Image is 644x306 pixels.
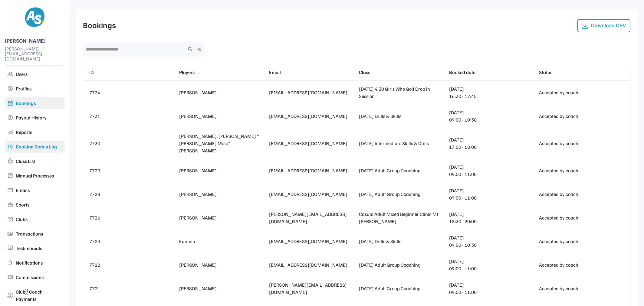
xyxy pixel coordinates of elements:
[16,172,62,179] div: Manual Processes
[89,69,174,76] div: ID
[359,69,444,76] div: Class
[179,190,264,198] div: [PERSON_NAME]
[179,89,264,96] div: [PERSON_NAME]
[7,231,13,237] img: payments_24dp_909090_FILL0_wght400_GRAD0_opsz24.svg
[179,285,264,292] div: [PERSON_NAME]
[591,23,626,28] div: Download CSV
[89,112,174,120] div: 7731
[16,216,62,223] div: Clubs
[16,143,62,150] div: Booking Status Log
[16,259,62,266] div: Notifications
[449,281,534,296] div: [DATE] 09:00 - 11:00
[7,86,13,92] img: account_circle_24dp_909090_FILL0_wght400_GRAD0_opsz24.svg
[269,190,354,198] div: [EMAIL_ADDRESS][DOMAIN_NAME]
[179,261,264,269] div: [PERSON_NAME]
[179,238,264,245] div: Eunmin
[16,99,62,107] div: Bookings
[16,274,62,281] div: Commissions
[16,288,62,303] div: Club / Coach Payments
[449,136,534,151] div: [DATE] 17:00 - 18:00
[269,238,354,245] div: [EMAIL_ADDRESS][DOMAIN_NAME]
[269,281,354,296] div: [PERSON_NAME][EMAIL_ADDRESS][DOMAIN_NAME]
[539,238,579,245] div: Accepted by coach
[5,38,65,44] div: [PERSON_NAME]
[449,109,534,123] div: [DATE] 09:00 - 10:30
[539,261,579,269] div: Accepted by coach
[179,167,264,174] div: [PERSON_NAME]
[89,285,174,292] div: 7721
[16,70,62,78] div: Users
[359,85,444,100] div: [DATE] 4:30 Girls Who Golf Drop in Session
[16,158,62,165] div: Class List
[7,274,13,280] img: universal_currency_24dp_909090_FILL0_wght400_GRAD0_opsz24.svg
[539,69,624,76] div: Status
[7,158,13,164] img: local_library_24dp_909090_FILL0_wght400_GRAD0_opsz24.svg
[539,214,579,221] div: Accepted by coach
[89,167,174,174] div: 7729
[16,245,62,252] div: Testimonials
[359,140,429,147] div: [DATE] Intermediate Skills & Drills
[7,173,13,179] img: developer_guide_24dp_909090_FILL0_wght400_GRAD0_opsz24.svg
[359,285,421,292] div: [DATE] Adult Group Coaching
[449,69,534,76] div: Booked date
[359,112,402,120] div: [DATE] Drills & Skills
[449,85,534,100] div: [DATE] 16:30 - 17:45
[25,7,44,27] img: AS-100x100%402x.png
[16,187,62,194] div: Emails
[269,69,354,76] div: Email
[83,20,116,31] div: Bookings
[89,238,174,245] div: 7723
[269,140,354,147] div: [EMAIL_ADDRESS][DOMAIN_NAME]
[16,230,62,237] div: Transactions
[539,89,579,96] div: Accepted by coach
[89,140,174,147] div: 7730
[7,100,13,106] img: event_24dp_2596BE_FILL0_wght400_GRAD0_opsz24.svg
[359,210,444,225] div: Casual Adult Mixed Beginner Clinic Mt [PERSON_NAME]
[89,261,174,269] div: 7722
[269,210,354,225] div: [PERSON_NAME][EMAIL_ADDRESS][DOMAIN_NAME]
[359,167,421,174] div: [DATE] Adult Group Coaching
[5,47,65,62] div: [PERSON_NAME][EMAIL_ADDRESS][DOMAIN_NAME]
[359,190,421,198] div: [DATE] Adult Group Coaching
[449,234,534,249] div: [DATE] 09:00 - 10:30
[179,132,264,154] div: [PERSON_NAME], [PERSON_NAME] "[PERSON_NAME] Moto" [PERSON_NAME]
[7,129,13,135] img: monitoring_24dp_909090_FILL0_wght400_GRAD0_opsz24.svg
[449,187,534,201] div: [DATE] 09:00 - 11:00
[16,201,62,208] div: Sports
[449,163,534,178] div: [DATE] 09:00 - 11:00
[89,214,174,221] div: 7726
[7,187,13,193] img: mail_24dp_909090_FILL0_wght400_GRAD0_opsz24.svg
[539,112,579,120] div: Accepted by coach
[7,144,13,150] img: app_registration_24dp_2596BE_FILL0_wght400_GRAD0_opsz24.svg
[269,89,354,96] div: [EMAIL_ADDRESS][DOMAIN_NAME]
[359,238,402,245] div: [DATE] Drills & Skills
[269,261,354,269] div: [EMAIL_ADDRESS][DOMAIN_NAME]
[539,190,579,198] div: Accepted by coach
[179,214,264,221] div: [PERSON_NAME]
[539,285,579,292] div: Accepted by coach
[7,245,13,251] img: 3p_24dp_909090_FILL0_wght400_GRAD0_opsz24.svg
[7,115,13,121] img: paid_24dp_909090_FILL0_wght400_GRAD0_opsz24.svg
[449,258,534,272] div: [DATE] 09:00 - 11:00
[179,69,264,76] div: Players
[359,261,421,269] div: [DATE] Adult Group Coaching
[7,202,13,208] img: stadium_24dp_909090_FILL0_wght400_GRAD0_opsz24.svg
[16,114,62,121] div: Payout History
[89,89,174,96] div: 7734
[7,71,13,77] img: group_24dp_909090_FILL0_wght400_GRAD0_opsz24.svg
[89,190,174,198] div: 7728
[449,210,534,225] div: [DATE] 18:30 - 20:00
[269,112,354,120] div: [EMAIL_ADDRESS][DOMAIN_NAME]
[7,260,13,266] img: notifications_24dp_909090_FILL0_wght400_GRAD0_opsz24.svg
[7,216,13,222] img: party_mode_24dp_909090_FILL0_wght400_GRAD0_opsz24.svg
[539,140,579,147] div: Accepted by coach
[16,85,62,92] div: Profiles
[179,112,264,120] div: [PERSON_NAME]
[269,167,354,174] div: [EMAIL_ADDRESS][DOMAIN_NAME]
[539,167,579,174] div: Accepted by coach
[16,129,62,136] div: Reports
